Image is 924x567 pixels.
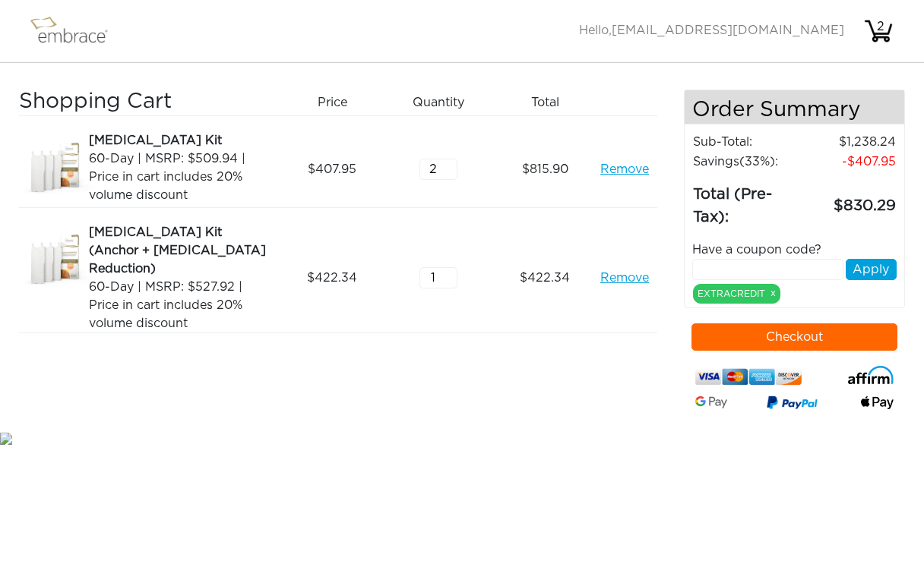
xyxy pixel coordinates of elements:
[771,286,776,300] a: x
[308,160,356,178] span: 407.95
[19,131,95,207] img: a09f5d18-8da6-11e7-9c79-02e45ca4b85b.jpeg
[767,393,818,414] img: paypal-v3.png
[685,90,905,124] h4: Order Summary
[413,93,464,112] span: Quantity
[520,269,570,287] span: 422.34
[612,24,844,36] span: [EMAIL_ADDRESS][DOMAIN_NAME]
[692,132,805,152] td: Sub-Total:
[600,160,649,178] a: Remove
[692,172,805,229] td: Total (Pre-Tax):
[89,150,274,204] div: 60-Day | MSRP: $509.94 | Price in cart includes 20% volume discount
[285,90,391,115] div: Price
[695,366,802,388] img: credit-cards.png
[863,24,894,36] a: 2
[27,12,125,50] img: logo.png
[307,269,357,287] span: 422.34
[692,152,805,172] td: Savings :
[805,152,897,172] td: 407.95
[89,223,274,278] div: [MEDICAL_DATA] Kit (Anchor + [MEDICAL_DATA] Reduction)
[848,366,894,384] img: affirm-logo.svg
[863,16,894,46] img: cart
[861,396,894,410] img: fullApplePay.png
[19,223,95,299] img: 7c0420a2-8cf1-11e7-a4ca-02e45ca4b85b.jpeg
[579,24,844,36] span: Hello,
[89,131,274,150] div: [MEDICAL_DATA] Kit
[19,90,274,115] h3: Shopping Cart
[498,90,604,115] div: Total
[805,132,897,152] td: 1,238.24
[865,17,896,36] div: 2
[805,172,897,229] td: 830.29
[691,323,898,351] button: Checkout
[522,160,568,178] span: 815.90
[693,284,780,304] div: EXTRACREDIT
[89,278,274,332] div: 60-Day | MSRP: $527.92 | Price in cart includes 20% volume discount
[695,396,728,409] img: Google-Pay-Logo.svg
[846,259,897,280] button: Apply
[739,156,775,168] span: (33%)
[681,241,909,259] div: Have a coupon code?
[600,269,649,287] a: Remove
